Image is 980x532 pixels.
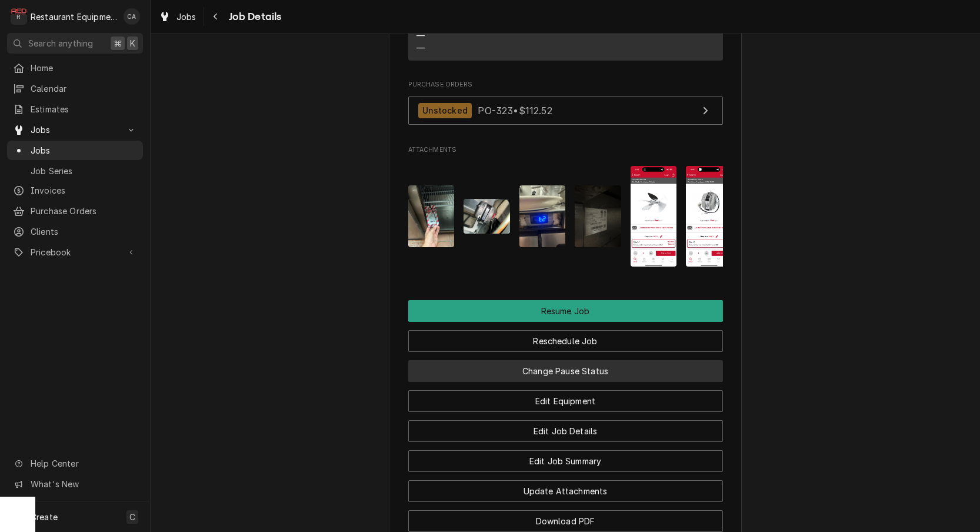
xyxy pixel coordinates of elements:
[464,199,510,234] img: 7oEKO5sjQpOU7hFrI1wK
[408,330,723,352] button: Reschedule Job
[408,300,723,532] div: Button Group
[408,450,723,472] button: Edit Job Summary
[416,18,455,54] div: Reminders
[31,225,137,238] span: Clients
[408,390,723,412] button: Edit Equipment
[31,512,58,522] span: Create
[176,11,196,23] span: Jobs
[408,145,723,276] div: Attachments
[124,8,140,25] div: Chrissy Adams's Avatar
[408,412,723,442] div: Button Group Row
[7,33,143,54] button: Search anything⌘K
[478,104,552,116] span: PO-323 • $112.52
[408,185,455,247] img: V5lo6qkTlW11P9Xc59xo
[408,420,723,442] button: Edit Job Details
[7,58,143,78] a: Home
[31,457,136,470] span: Help Center
[7,201,143,221] a: Purchase Orders
[225,9,282,25] span: Job Details
[124,8,140,25] div: CA
[130,37,135,49] span: K
[7,454,143,473] a: Go to Help Center
[408,472,723,502] div: Button Group Row
[11,8,27,25] div: R
[31,62,137,74] span: Home
[7,242,143,262] a: Go to Pricebook
[206,7,225,26] button: Navigate back
[631,166,677,267] img: XZbpyk9KQUukCXMzLjV2
[408,80,723,131] div: Purchase Orders
[31,124,119,136] span: Jobs
[31,246,119,258] span: Pricebook
[7,99,143,119] a: Estimates
[31,184,137,197] span: Invoices
[31,82,137,95] span: Calendar
[7,141,143,160] a: Jobs
[408,502,723,532] div: Button Group Row
[408,322,723,352] div: Button Group Row
[416,29,425,42] div: —
[575,185,621,247] img: hyWkaJCHQBu6y9LYm0PZ
[418,103,472,119] div: Unstocked
[31,144,137,157] span: Jobs
[408,80,723,89] span: Purchase Orders
[408,360,723,382] button: Change Pause Status
[31,165,137,177] span: Job Series
[408,510,723,532] button: Download PDF
[408,157,723,275] span: Attachments
[31,103,137,115] span: Estimates
[408,300,723,322] div: Button Group Row
[408,97,723,125] a: View Purchase Order
[408,442,723,472] div: Button Group Row
[519,185,566,247] img: ZpIqTWgcRxK2kwOXy1aA
[11,8,27,25] div: Restaurant Equipment Diagnostics's Avatar
[7,181,143,200] a: Invoices
[7,161,143,181] a: Job Series
[154,7,201,26] a: Jobs
[31,478,136,490] span: What's New
[686,166,732,267] img: cFc0tzjITpagcZqKoNIB
[31,11,117,23] div: Restaurant Equipment Diagnostics
[28,37,93,49] span: Search anything
[7,474,143,494] a: Go to What's New
[408,300,723,322] button: Resume Job
[129,511,135,523] span: C
[408,352,723,382] div: Button Group Row
[31,205,137,217] span: Purchase Orders
[7,120,143,139] a: Go to Jobs
[7,222,143,241] a: Clients
[416,42,425,54] div: —
[408,480,723,502] button: Update Attachments
[408,145,723,155] span: Attachments
[7,79,143,98] a: Calendar
[114,37,122,49] span: ⌘
[408,382,723,412] div: Button Group Row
